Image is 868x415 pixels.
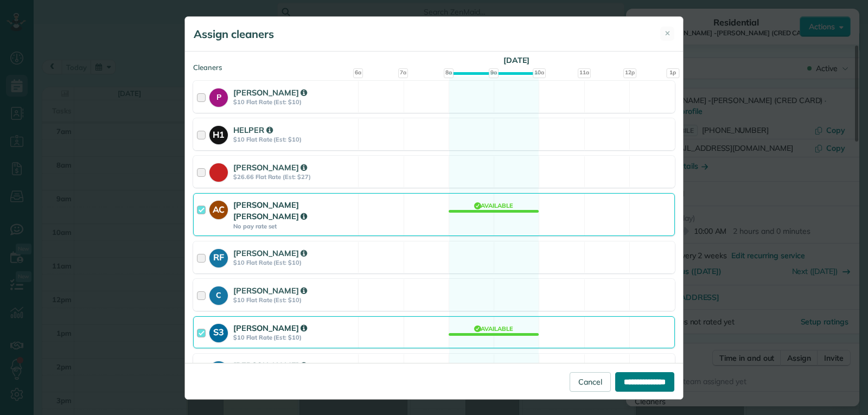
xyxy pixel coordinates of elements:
div: Cleaners [193,62,675,66]
strong: No pay rate set [233,222,355,230]
strong: $10 Flat Rate (Est: $10) [233,334,355,341]
strong: [PERSON_NAME] [233,162,307,173]
strong: [PERSON_NAME] [233,360,307,371]
strong: [PERSON_NAME] [233,323,307,333]
strong: RF [209,249,228,264]
strong: $10 Flat Rate (Est: $10) [233,136,355,143]
strong: C [209,286,228,301]
strong: [PERSON_NAME] [233,87,307,98]
strong: $26.66 Flat Rate (Est: $27) [233,173,355,181]
a: Cancel [570,372,611,392]
strong: $10 Flat Rate (Est: $10) [233,259,355,266]
strong: [PERSON_NAME] [233,285,307,296]
strong: HELPER [233,125,273,135]
strong: [PERSON_NAME] [PERSON_NAME] [233,200,307,221]
h5: Assign cleaners [194,27,274,42]
strong: S3 [209,324,228,339]
strong: $10 Flat Rate (Est: $10) [233,296,355,304]
span: ✕ [665,28,671,39]
strong: $10 Flat Rate (Est: $10) [233,98,355,106]
strong: H1 [209,126,228,141]
strong: AC [209,201,228,216]
strong: [PERSON_NAME] [233,248,307,258]
strong: M3 [209,361,228,376]
strong: P [209,88,228,103]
